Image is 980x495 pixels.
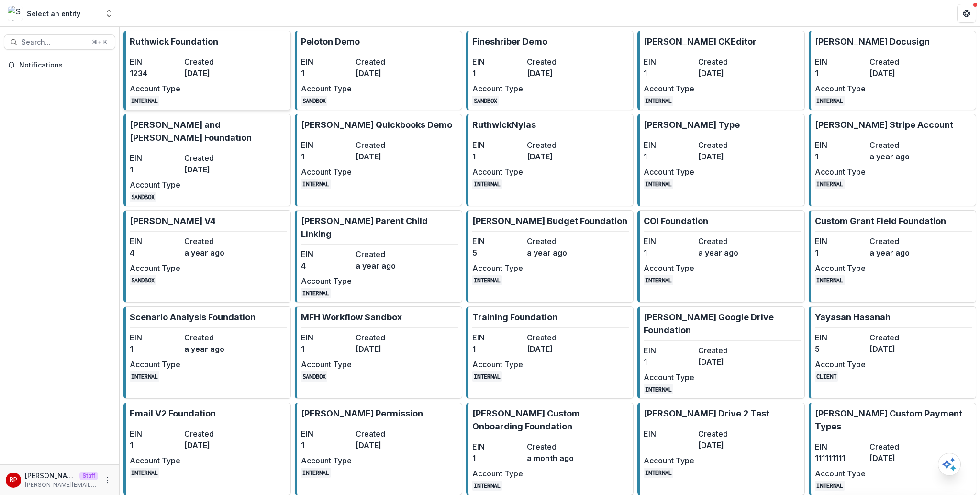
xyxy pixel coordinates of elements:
[123,210,291,303] a: [PERSON_NAME] V4EIN4Createda year agoAccount TypeSANDBOX
[130,428,180,439] dt: EIN
[644,83,694,94] dt: Account Type
[472,275,502,285] code: INTERNAL
[644,214,708,227] p: COI Foundation
[472,35,547,48] p: Fineshriber Demo
[301,407,423,420] p: [PERSON_NAME] Permission
[466,31,634,110] a: Fineshriber DemoEIN1Created[DATE]Account TypeSANDBOX
[869,236,920,247] dt: Created
[644,371,694,383] dt: Account Type
[815,151,866,162] dd: 1
[301,455,352,466] dt: Account Type
[527,151,578,162] dd: [DATE]
[815,332,866,343] dt: EIN
[472,83,523,94] dt: Account Type
[644,151,694,162] dd: 1
[301,311,402,324] p: MFH Workflow Sandbox
[698,56,749,67] dt: Created
[90,37,109,47] div: ⌘ + K
[130,371,159,382] code: INTERNAL
[815,139,866,151] dt: EIN
[698,439,749,451] dd: [DATE]
[527,236,578,247] dt: Created
[644,311,801,337] p: [PERSON_NAME] Google Drive Foundation
[130,468,159,478] code: INTERNAL
[644,468,673,478] code: INTERNAL
[869,441,920,452] dt: Created
[295,114,462,206] a: [PERSON_NAME] Quickbooks DemoEIN1Created[DATE]Account TypeINTERNAL
[815,359,866,370] dt: Account Type
[301,343,352,355] dd: 1
[27,9,80,19] div: Select an entity
[295,31,462,110] a: Peloton DemoEIN1Created[DATE]Account TypeSANDBOX
[644,428,694,439] dt: EIN
[301,67,352,79] dd: 1
[527,332,578,343] dt: Created
[644,407,769,420] p: [PERSON_NAME] Drive 2 Test
[123,114,291,206] a: [PERSON_NAME] and [PERSON_NAME] FoundationEIN1Created[DATE]Account TypeSANDBOX
[644,96,673,106] code: INTERNAL
[301,56,352,67] dt: EIN
[472,343,523,355] dd: 1
[809,114,976,206] a: [PERSON_NAME] Stripe AccountEIN1Createda year agoAccount TypeINTERNAL
[123,306,291,399] a: Scenario Analysis FoundationEIN1Createda year agoAccount TypeINTERNAL
[644,455,694,466] dt: Account Type
[644,139,694,151] dt: EIN
[472,151,523,162] dd: 1
[130,118,287,144] p: [PERSON_NAME] and [PERSON_NAME] Foundation
[130,236,180,247] dt: EIN
[815,214,946,227] p: Custom Grant Field Foundation
[472,359,523,370] dt: Account Type
[527,67,578,79] dd: [DATE]
[130,179,180,191] dt: Account Type
[301,118,452,131] p: [PERSON_NAME] Quickbooks Demo
[815,96,845,106] code: INTERNAL
[356,151,406,162] dd: [DATE]
[356,343,406,355] dd: [DATE]
[356,248,406,260] dt: Created
[466,403,634,495] a: [PERSON_NAME] Custom Onboarding FoundationEIN1Createda month agoAccount TypeINTERNAL
[815,275,845,285] code: INTERNAL
[637,31,805,110] a: [PERSON_NAME] CKEditorEIN1Created[DATE]Account TypeINTERNAL
[815,247,866,259] dd: 1
[301,288,331,298] code: INTERNAL
[301,139,352,151] dt: EIN
[815,67,866,79] dd: 1
[869,332,920,343] dt: Created
[815,56,866,67] dt: EIN
[130,83,180,94] dt: Account Type
[644,356,694,368] dd: 1
[130,152,180,164] dt: EIN
[644,262,694,274] dt: Account Type
[472,407,629,433] p: [PERSON_NAME] Custom Onboarding Foundation
[466,306,634,399] a: Training FoundationEIN1Created[DATE]Account TypeINTERNAL
[698,356,749,368] dd: [DATE]
[356,67,406,79] dd: [DATE]
[301,371,327,382] code: SANDBOX
[301,151,352,162] dd: 1
[130,455,180,466] dt: Account Type
[815,35,930,48] p: [PERSON_NAME] Docusign
[527,343,578,355] dd: [DATE]
[130,407,216,420] p: Email V2 Foundation
[22,38,86,46] span: Search...
[815,481,845,491] code: INTERNAL
[472,332,523,343] dt: EIN
[123,31,291,110] a: Ruthwick FoundationEIN1234Created[DATE]Account TypeINTERNAL
[809,210,976,303] a: Custom Grant Field FoundationEIN1Createda year agoAccount TypeINTERNAL
[472,247,523,259] dd: 5
[301,96,327,106] code: SANDBOX
[130,332,180,343] dt: EIN
[472,56,523,67] dt: EIN
[472,118,536,131] p: RuthwickNylas
[527,56,578,67] dt: Created
[356,439,406,451] dd: [DATE]
[809,403,976,495] a: [PERSON_NAME] Custom Payment TypesEIN111111111Created[DATE]Account TypeINTERNAL
[123,403,291,495] a: Email V2 FoundationEIN1Created[DATE]Account TypeINTERNAL
[184,439,235,451] dd: [DATE]
[466,114,634,206] a: RuthwickNylasEIN1Created[DATE]Account TypeINTERNAL
[472,166,523,178] dt: Account Type
[815,118,953,131] p: [PERSON_NAME] Stripe Account
[301,332,352,343] dt: EIN
[301,179,331,189] code: INTERNAL
[130,56,180,67] dt: EIN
